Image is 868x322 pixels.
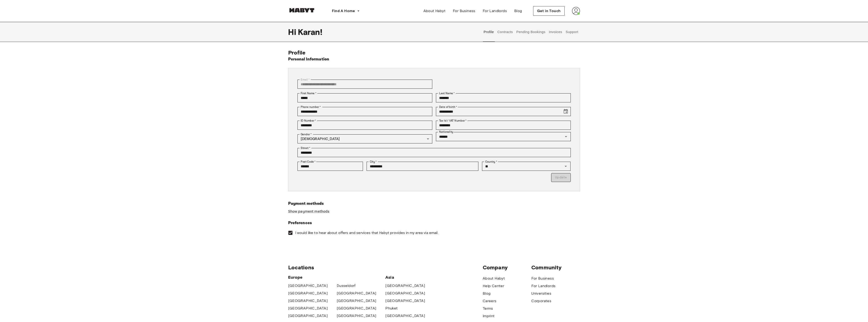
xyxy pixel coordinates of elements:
a: [GEOGRAPHIC_DATA] [288,283,328,288]
a: Dusseldorf [337,283,356,288]
a: For Business [531,276,554,281]
a: [GEOGRAPHIC_DATA] [288,313,328,319]
div: [DEMOGRAPHIC_DATA] [297,134,432,143]
a: [GEOGRAPHIC_DATA] [337,306,376,311]
a: Terms [483,306,493,311]
label: Email [301,78,310,82]
a: Phuket [385,306,398,311]
a: [GEOGRAPHIC_DATA] [288,291,328,296]
span: Company [483,264,531,271]
label: Tax Id / VAT Number [439,119,467,123]
a: [GEOGRAPHIC_DATA] [385,298,425,304]
label: Last Name [439,91,455,95]
a: [GEOGRAPHIC_DATA] [288,298,328,304]
a: [GEOGRAPHIC_DATA] [385,313,425,319]
span: Find A Home [332,8,355,14]
label: City [370,160,377,164]
button: Support [565,22,579,42]
label: Post Code [301,160,316,164]
a: About Habyt [420,6,449,16]
span: For Landlords [483,8,507,14]
a: Show payment methods [288,209,330,214]
span: Karan ! [298,27,322,37]
label: Street [301,146,310,150]
a: [GEOGRAPHIC_DATA] [337,291,376,296]
h6: Preferences [288,220,580,226]
button: Open [563,163,569,169]
a: Help Center [483,283,504,289]
a: [GEOGRAPHIC_DATA] [385,291,425,296]
span: Europe [288,275,386,280]
a: Imprint [483,313,495,319]
button: Open [563,133,569,140]
h6: Personal Information [288,56,329,62]
img: Habyt [288,8,315,13]
span: Blog [514,8,522,14]
button: Contracts [497,22,514,42]
label: Gender [301,132,312,136]
label: Country [485,160,497,164]
button: Invoices [548,22,563,42]
a: Universities [531,291,551,296]
span: Hi [288,27,298,37]
button: Pending Bookings [516,22,546,42]
div: user profile tabs [482,22,580,42]
a: Blog [511,6,526,16]
a: Careers [483,298,497,304]
button: Get in Touch [533,6,565,16]
a: [GEOGRAPHIC_DATA] [337,313,376,319]
button: Find A Home [328,6,363,16]
button: Profile [483,22,495,42]
img: avatar [572,7,580,15]
a: Blog [483,291,491,296]
label: First Name [301,91,316,95]
a: [GEOGRAPHIC_DATA] [288,306,328,311]
span: About Habyt [423,8,446,14]
label: Date of birth [439,105,457,109]
h6: Payment methods [288,200,580,207]
div: You can't change your email address at the moment. Please reach out to customer support in case y... [297,80,432,89]
a: [GEOGRAPHIC_DATA] [385,283,425,288]
span: Get in Touch [537,8,561,14]
label: ID Number [301,119,316,123]
span: Community [531,264,580,271]
span: Profile [288,49,306,56]
a: Corporates [531,298,551,304]
a: For Landlords [479,6,511,16]
span: Asia [385,275,434,280]
label: Phone number [301,105,321,109]
button: Choose date, selected date is Sep 1, 2002 [561,107,570,116]
span: I would like to hear about offers and services that Habyt provides in my area via email. [295,230,438,235]
span: For Business [453,8,475,14]
a: For Landlords [531,283,555,289]
label: Nationality [439,130,453,134]
a: About Habyt [483,276,505,281]
span: Locations [288,264,483,271]
a: [GEOGRAPHIC_DATA] [337,298,376,304]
